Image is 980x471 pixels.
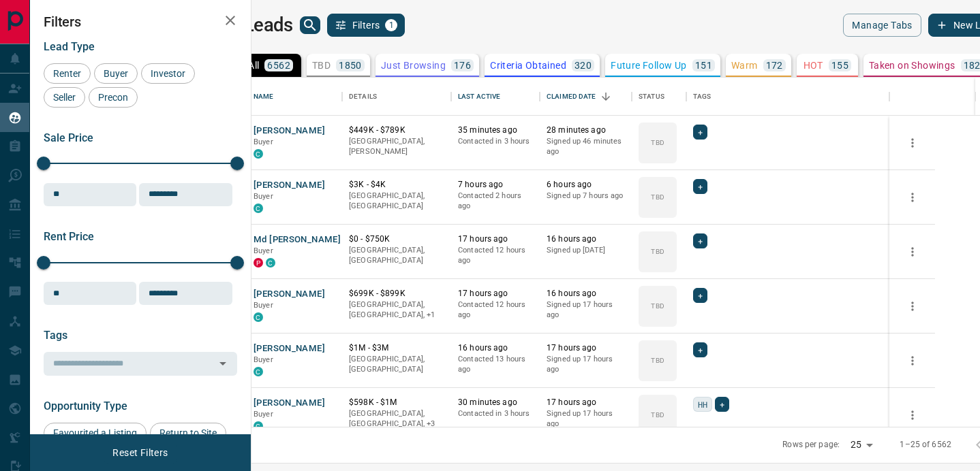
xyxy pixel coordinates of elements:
span: Precon [93,92,133,103]
p: 7 hours ago [458,179,533,191]
p: Criteria Obtained [490,61,566,70]
span: Opportunity Type [44,400,127,412]
p: TBD [651,246,664,257]
div: Last Active [451,78,540,116]
div: 25 [845,435,878,455]
span: Return to Site [155,427,221,438]
p: 30 minutes ago [458,397,533,408]
p: 28 minutes ago [547,125,625,136]
span: Seller [48,92,80,103]
button: [PERSON_NAME] [254,342,325,355]
button: more [902,351,923,371]
p: Contacted 2 hours ago [458,191,533,212]
p: 6 hours ago [547,179,625,191]
div: condos.ca [254,312,263,322]
span: 1 [386,20,396,30]
p: $0 - $750K [349,233,444,245]
button: [PERSON_NAME] [254,179,325,192]
span: Buyer [254,301,273,310]
p: TBD [651,410,664,420]
p: TBD [651,355,664,366]
button: more [902,296,923,316]
p: Signed up 17 hours ago [547,299,625,321]
p: Contacted 13 hours ago [458,354,533,375]
div: + [715,397,729,412]
span: + [720,397,724,411]
p: 172 [766,61,783,70]
div: Details [349,78,377,116]
p: 320 [575,61,592,70]
p: 17 hours ago [458,288,533,299]
span: HH [698,397,707,411]
div: condos.ca [254,421,263,431]
span: Investor [146,68,190,79]
p: 17 hours ago [547,397,625,408]
div: Details [342,78,451,116]
span: Buyer [99,68,133,79]
p: 6562 [267,61,290,70]
div: Favourited a Listing [44,423,147,443]
button: search button [300,16,320,34]
p: Contacted 12 hours ago [458,299,533,321]
button: [PERSON_NAME] [254,288,325,301]
p: 176 [454,61,471,70]
button: Manage Tabs [843,14,921,37]
p: Contacted in 3 hours [458,408,533,419]
div: Return to Site [150,423,226,443]
span: Lead Type [44,40,95,53]
div: condos.ca [254,149,263,159]
p: Contacted 12 hours ago [458,245,533,266]
span: + [698,343,703,357]
p: Signed up [DATE] [547,245,625,256]
p: 17 hours ago [547,342,625,354]
p: East End, Midtown | Central, Toronto [349,408,444,429]
p: TBD [651,192,664,202]
span: + [698,289,703,302]
p: 16 hours ago [547,233,625,245]
div: Tags [693,78,711,116]
p: Contacted in 3 hours [458,136,533,147]
button: [PERSON_NAME] [254,125,325,137]
button: Open [213,354,232,373]
p: $699K - $899K [349,288,444,299]
p: 155 [831,61,848,70]
p: Just Browsing [381,61,446,70]
button: more [902,133,923,153]
p: $598K - $1M [349,397,444,408]
button: more [902,242,923,262]
p: [GEOGRAPHIC_DATA], [PERSON_NAME] [349,136,444,157]
span: Rent Price [44,230,94,243]
div: Last Active [458,78,500,116]
span: + [698,125,703,139]
span: Buyer [254,355,273,364]
button: Filters1 [327,14,405,37]
p: 17 hours ago [458,233,533,245]
p: $3K - $4K [349,179,444,191]
div: Status [639,78,664,116]
p: Rows per page: [782,439,840,451]
div: condos.ca [266,258,275,267]
p: [GEOGRAPHIC_DATA], [GEOGRAPHIC_DATA] [349,191,444,212]
div: Claimed Date [547,78,596,116]
span: Favourited a Listing [48,427,142,438]
div: + [693,342,707,357]
div: + [693,179,707,194]
button: more [902,187,923,208]
span: Tags [44,329,67,342]
div: Tags [686,78,889,116]
p: Signed up 17 hours ago [547,354,625,375]
p: 35 minutes ago [458,125,533,136]
p: Signed up 46 minutes ago [547,136,625,157]
div: property.ca [254,258,263,267]
div: Buyer [94,63,138,84]
div: Name [254,78,274,116]
p: [GEOGRAPHIC_DATA], [GEOGRAPHIC_DATA] [349,354,444,375]
div: Claimed Date [540,78,632,116]
p: All [248,61,259,70]
span: Buyer [254,246,273,255]
button: Sort [596,87,615,106]
span: Renter [48,68,86,79]
h1: My Leads [215,14,293,36]
span: Buyer [254,137,273,146]
p: HOT [803,61,823,70]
